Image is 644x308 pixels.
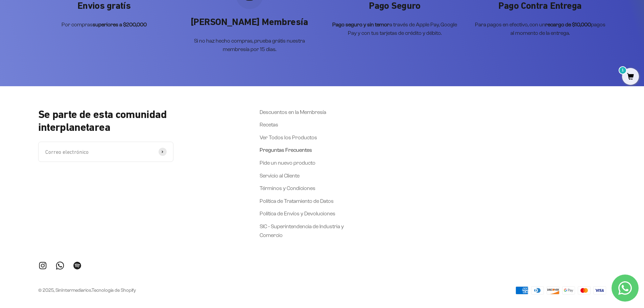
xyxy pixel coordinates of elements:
[260,146,312,155] a: Preguntas Frecuentes
[260,159,315,167] a: Pide un nuevo producto
[92,288,136,293] a: Tecnología de Shopify
[260,209,335,218] a: Política de Envíos y Devoluciones
[260,184,315,193] a: Términos y Condiciones
[332,22,389,27] strong: Pago seguro y sin temor
[38,108,228,134] p: Se parte de esta comunidad interplanetarea
[260,108,326,117] a: Descuentos en la Membresía
[184,16,315,28] p: [PERSON_NAME] Membresía
[73,261,82,270] a: Síguenos en Spotify
[622,73,639,81] a: 1
[62,20,147,29] p: Por compras
[260,197,334,206] a: Política de Tratamiento de Datos
[260,120,278,129] a: Recetas
[260,171,300,180] a: Servicio al Cliente
[38,287,136,294] p: © 2025, SinIntermediarios.
[474,20,606,38] p: Para pagos en efectivo, con un pagos al momento de la entrega.
[619,66,627,74] mark: 1
[260,222,344,239] a: SIC - Superintendencia de Industria y Comercio
[38,261,47,270] a: Síguenos en Instagram
[329,20,461,38] p: a través de Apple Pay, Google Pay y con tus tarjetas de crédito y débito.
[93,22,147,27] strong: superiores a $200,000
[545,22,591,27] strong: recargo de $10,000
[184,37,315,54] p: Si no haz hecho compras, prueba grátis nuestra membresía por 15 dias.
[260,133,317,142] a: Ver Todos los Productos
[55,261,65,270] a: Síguenos en WhatsApp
